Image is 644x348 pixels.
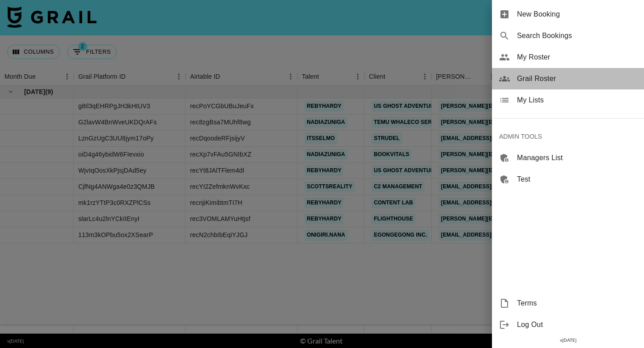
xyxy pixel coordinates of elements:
[492,169,644,190] div: Test
[517,9,637,20] span: New Booking
[517,30,637,41] span: Search Bookings
[517,52,637,63] span: My Roster
[517,298,637,309] span: Terms
[492,126,644,147] div: ADMIN TOOLS
[492,147,644,169] div: Managers List
[492,68,644,89] div: Grail Roster
[492,4,644,25] div: New Booking
[492,89,644,111] div: My Lists
[517,153,637,163] span: Managers List
[517,95,637,106] span: My Lists
[492,335,644,345] div: v [DATE]
[517,174,637,185] span: Test
[517,73,637,84] span: Grail Roster
[517,319,637,330] span: Log Out
[492,314,644,335] div: Log Out
[492,25,644,47] div: Search Bookings
[492,47,644,68] div: My Roster
[492,293,644,314] div: Terms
